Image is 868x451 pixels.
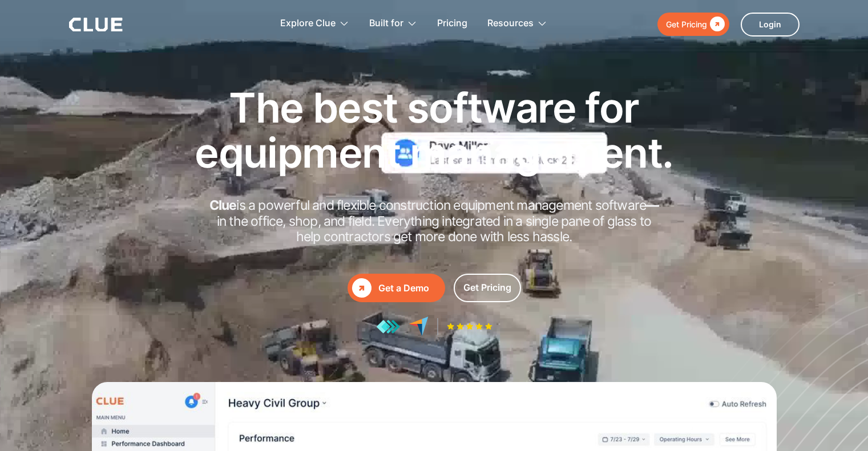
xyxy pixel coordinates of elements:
[741,13,800,36] a: Login
[177,85,691,175] h1: The best software for equipment management.
[409,316,429,336] img: reviews at capterra
[487,6,534,42] div: Resources
[348,274,445,302] a: Get a Demo
[206,198,663,245] h2: is a powerful and flexible construction equipment management software in the office, shop, and fi...
[369,6,403,42] div: Built for
[447,323,492,330] img: Five-star rating icon
[378,281,441,295] div: Get a Demo
[209,197,237,213] strong: Clue
[437,6,467,42] a: Pricing
[707,17,725,31] div: 
[280,6,336,42] div: Explore Clue
[463,281,511,295] div: Get Pricing
[666,17,707,31] div: Get Pricing
[657,13,729,36] a: Get Pricing
[352,278,372,298] div: 
[646,197,659,213] strong: —
[376,319,400,334] img: reviews at getapp
[454,274,521,302] a: Get Pricing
